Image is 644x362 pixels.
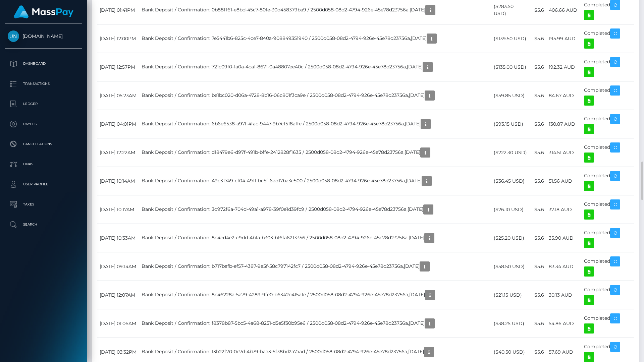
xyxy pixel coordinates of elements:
a: Links [5,156,82,173]
a: Transactions [5,75,82,92]
td: 37.18 AUD [546,195,582,224]
p: Search [8,220,79,230]
td: Bank Deposit / Confirmation: f8378b87-5bc5-4a68-8251-d5e5f30b95e6 / 2500d058-08d2-4794-926e-45e78... [139,309,491,338]
td: Completed [582,81,634,110]
td: Completed [582,53,634,81]
a: Search [5,216,82,233]
td: [DATE] 12:57PM [97,53,139,81]
p: User Profile [8,179,79,189]
td: ($93.15 USD) [491,110,530,138]
td: 83.34 AUD [546,252,582,281]
a: User Profile [5,176,82,193]
td: ($36.45 USD) [491,167,530,195]
p: Payees [8,119,79,129]
td: [DATE] 04:01PM [97,110,139,138]
td: Completed [582,195,634,224]
td: 130.87 AUD [546,110,582,138]
td: $5.6 [529,53,546,81]
td: ($59.85 USD) [491,81,530,110]
td: [DATE] 12:22AM [97,138,139,167]
td: [DATE] 12:00PM [97,24,139,53]
p: Cancellations [8,139,79,149]
p: Transactions [8,79,79,89]
td: Completed [582,252,634,281]
td: Completed [582,24,634,53]
td: ($21.15 USD) [491,281,530,309]
td: $5.6 [529,281,546,309]
td: Completed [582,281,634,309]
td: [DATE] 09:14AM [97,252,139,281]
a: Ledger [5,96,82,112]
td: 30.13 AUD [546,281,582,309]
td: Bank Deposit / Confirmation: be1bc020-d06a-4728-8b16-06c801f3ca9e / 2500d058-08d2-4794-926e-45e78... [139,81,491,110]
td: 192.32 AUD [546,53,582,81]
a: Dashboard [5,55,82,72]
td: Bank Deposit / Confirmation: d18479e6-d97f-491b-bffe-2412828f1635 / 2500d058-08d2-4794-926e-45e78... [139,138,491,167]
td: [DATE] 05:23AM [97,81,139,110]
td: Bank Deposit / Confirmation: 8c46228a-5a79-4289-9fe0-b6342e415a1e / 2500d058-08d2-4794-926e-45e78... [139,281,491,309]
td: [DATE] 01:06AM [97,309,139,338]
td: $5.6 [529,167,546,195]
td: [DATE] 10:14AM [97,167,139,195]
p: Ledger [8,99,79,109]
td: ($26.10 USD) [491,195,530,224]
td: Completed [582,110,634,138]
td: [DATE] 10:33AM [97,224,139,252]
td: 54.86 AUD [546,309,582,338]
td: Completed [582,224,634,252]
td: 51.56 AUD [546,167,582,195]
td: ($222.30 USD) [491,138,530,167]
td: 314.51 AUD [546,138,582,167]
a: Cancellations [5,136,82,153]
td: $5.6 [529,252,546,281]
td: ($38.25 USD) [491,309,530,338]
td: ($25.20 USD) [491,224,530,252]
td: ($139.50 USD) [491,24,530,53]
p: Taxes [8,199,79,209]
img: Unlockt.me [8,31,19,42]
td: Bank Deposit / Confirmation: 3d972f6a-704d-49a1-a978-39f0e1d39fc9 / 2500d058-08d2-4794-926e-45e78... [139,195,491,224]
td: Completed [582,167,634,195]
td: Bank Deposit / Confirmation: 49e31749-cf04-4911-bc5f-6ad17ba3c500 / 2500d058-08d2-4794-926e-45e78... [139,167,491,195]
span: [DOMAIN_NAME] [5,33,82,39]
td: 195.99 AUD [546,24,582,53]
td: $5.6 [529,224,546,252]
p: Dashboard [8,59,79,69]
td: ($58.50 USD) [491,252,530,281]
td: Bank Deposit / Confirmation: 7e5441b6-825c-4ce7-840a-908849351940 / 2500d058-08d2-4794-926e-45e78... [139,24,491,53]
a: Taxes [5,196,82,213]
td: ($135.00 USD) [491,53,530,81]
img: MassPay Logo [14,5,73,18]
td: Bank Deposit / Confirmation: 6b6e6538-a97f-4fac-9447-9b7cf518affe / 2500d058-08d2-4794-926e-45e78... [139,110,491,138]
td: $5.6 [529,138,546,167]
td: $5.6 [529,24,546,53]
td: $5.6 [529,110,546,138]
td: [DATE] 12:07AM [97,281,139,309]
td: Bank Deposit / Confirmation: 721c09f0-1a0a-4ca1-8671-0a48807ee40c / 2500d058-08d2-4794-926e-45e78... [139,53,491,81]
td: Bank Deposit / Confirmation: b717bafb-ef57-4387-9e5f-58c797142fc7 / 2500d058-08d2-4794-926e-45e78... [139,252,491,281]
td: $5.6 [529,195,546,224]
td: 84.67 AUD [546,81,582,110]
td: Completed [582,138,634,167]
td: 35.90 AUD [546,224,582,252]
td: $5.6 [529,309,546,338]
p: Links [8,159,79,169]
td: $5.6 [529,81,546,110]
td: Completed [582,309,634,338]
td: Bank Deposit / Confirmation: 8c4cd4e2-c9dd-4b1a-b303-b16fa6213356 / 2500d058-08d2-4794-926e-45e78... [139,224,491,252]
a: Payees [5,116,82,132]
td: [DATE] 10:17AM [97,195,139,224]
